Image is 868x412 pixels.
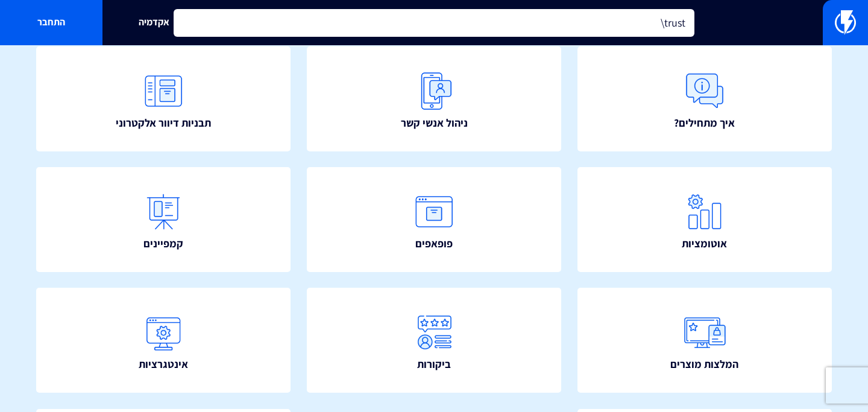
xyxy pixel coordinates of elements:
[415,236,453,252] span: פופאפים
[401,115,468,131] span: ניהול אנשי קשר
[307,46,561,151] a: ניהול אנשי קשר
[36,46,291,151] a: תבניות דיוור אלקטרוני
[577,288,832,393] a: המלצות מוצרים
[143,236,183,252] span: קמפיינים
[307,167,561,272] a: פופאפים
[116,115,211,131] span: תבניות דיוור אלקטרוני
[174,9,694,37] input: חיפוש מהיר...
[139,357,188,372] span: אינטגרציות
[674,115,735,131] span: איך מתחילים?
[577,46,832,151] a: איך מתחילים?
[670,357,738,372] span: המלצות מוצרים
[682,236,727,252] span: אוטומציות
[577,167,832,272] a: אוטומציות
[36,288,291,393] a: אינטגרציות
[36,167,291,272] a: קמפיינים
[307,288,561,393] a: ביקורות
[417,357,451,372] span: ביקורות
